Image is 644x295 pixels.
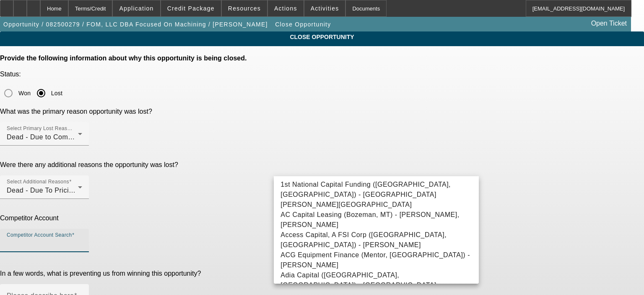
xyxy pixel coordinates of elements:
button: Close Opportunity [273,17,333,32]
span: Actions [274,5,297,12]
span: Dead - Due to Competition [7,133,91,141]
label: Lost [49,89,62,97]
mat-label: Select Primary Lost Reason [7,126,73,131]
span: 1st National Capital Funding ([GEOGRAPHIC_DATA], [GEOGRAPHIC_DATA]) - [GEOGRAPHIC_DATA][PERSON_NA... [280,181,451,208]
span: Close Opportunity [275,21,331,28]
span: Dead - Due To Pricing or Structure [7,187,116,194]
button: Activities [304,0,345,16]
span: Resources [228,5,261,12]
mat-label: Select Additional Reasons [7,179,69,185]
span: CLOSE OPPORTUNITY [6,34,638,40]
span: AC Capital Leasing (Bozeman, MT) - [PERSON_NAME], [PERSON_NAME] [280,211,459,228]
button: Application [113,0,160,16]
span: Opportunity / 082500279 / FOM, LLC DBA Focused On Machining / [PERSON_NAME] [3,21,268,28]
span: Application [119,5,153,12]
button: Credit Package [161,0,221,16]
button: Resources [222,0,267,16]
mat-label: Competitor Account Search [7,232,72,238]
span: Activities [311,5,339,12]
span: ACG Equipment Finance (Mentor, [GEOGRAPHIC_DATA]) - [PERSON_NAME] [280,251,470,269]
input: Competitor Account Search [7,239,82,249]
span: Access Capital, A FSI Corp ([GEOGRAPHIC_DATA], [GEOGRAPHIC_DATA]) - [PERSON_NAME] [280,231,447,248]
span: Credit Package [167,5,215,12]
a: Open Ticket [588,16,630,31]
button: Actions [268,0,304,16]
